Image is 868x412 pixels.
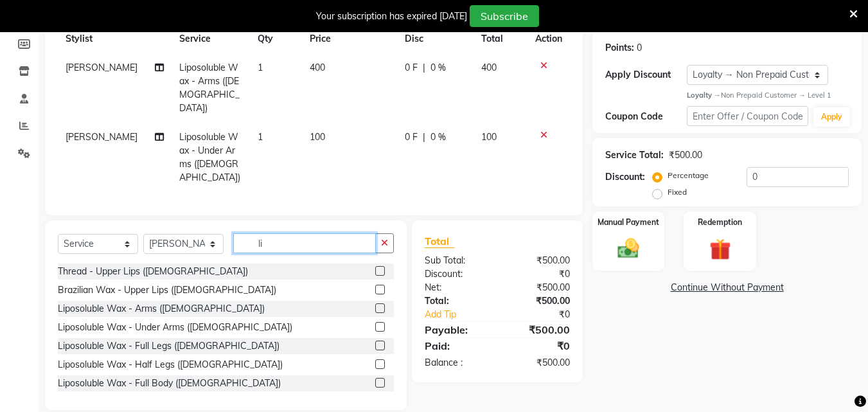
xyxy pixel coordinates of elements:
[258,62,263,73] span: 1
[415,267,497,281] div: Discount:
[430,130,446,144] span: 0 %
[58,377,281,390] div: Liposoluble Wax - Full Body ([DEMOGRAPHIC_DATA])
[179,131,240,183] span: Liposoluble Wax - Under Arms ([DEMOGRAPHIC_DATA])
[481,62,497,73] span: 400
[430,61,446,75] span: 0 %
[481,131,497,143] span: 100
[669,148,702,162] div: ₹500.00
[415,338,497,354] div: Paid:
[415,281,497,294] div: Net:
[605,68,686,82] div: Apply Discount
[470,5,539,27] button: Subscribe
[58,283,276,297] div: Brazilian Wax - Upper Lips ([DEMOGRAPHIC_DATA])
[497,338,580,354] div: ₹0
[698,217,742,228] label: Redemption
[405,130,418,144] span: 0 F
[310,131,325,143] span: 100
[58,358,283,372] div: Liposoluble Wax - Half Legs ([DEMOGRAPHIC_DATA])
[397,24,474,53] th: Disc
[66,131,137,143] span: [PERSON_NAME]
[423,130,425,144] span: |
[511,308,580,321] div: ₹0
[310,62,325,73] span: 400
[233,233,376,253] input: Search or Scan
[258,131,263,143] span: 1
[605,170,645,184] div: Discount:
[415,356,497,370] div: Balance :
[668,186,687,198] label: Fixed
[405,61,418,75] span: 0 F
[66,62,137,73] span: [PERSON_NAME]
[58,339,279,353] div: Liposoluble Wax - Full Legs ([DEMOGRAPHIC_DATA])
[425,235,454,248] span: Total
[527,24,570,53] th: Action
[687,106,808,126] input: Enter Offer / Coupon Code
[302,24,397,53] th: Price
[316,10,467,23] div: Your subscription has expired [DATE]
[605,110,686,123] div: Coupon Code
[687,90,849,101] div: Non Prepaid Customer → Level 1
[687,91,721,100] strong: Loyalty →
[415,254,497,267] div: Sub Total:
[58,302,265,316] div: Liposoluble Wax - Arms ([DEMOGRAPHIC_DATA])
[497,267,580,281] div: ₹0
[58,24,172,53] th: Stylist
[497,254,580,267] div: ₹500.00
[423,61,425,75] span: |
[668,170,709,181] label: Percentage
[58,321,292,334] div: Liposoluble Wax - Under Arms ([DEMOGRAPHIC_DATA])
[179,62,240,114] span: Liposoluble Wax - Arms ([DEMOGRAPHIC_DATA])
[605,148,664,162] div: Service Total:
[497,294,580,308] div: ₹500.00
[598,217,659,228] label: Manual Payment
[703,236,738,262] img: _gift.svg
[595,281,859,294] a: Continue Without Payment
[172,24,250,53] th: Service
[497,322,580,337] div: ₹500.00
[497,281,580,294] div: ₹500.00
[474,24,528,53] th: Total
[415,308,511,321] a: Add Tip
[605,41,634,55] div: Points:
[497,356,580,370] div: ₹500.00
[415,322,497,337] div: Payable:
[250,24,302,53] th: Qty
[58,265,248,278] div: Thread - Upper Lips ([DEMOGRAPHIC_DATA])
[637,41,642,55] div: 0
[415,294,497,308] div: Total:
[611,236,646,260] img: _cash.svg
[813,107,850,127] button: Apply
